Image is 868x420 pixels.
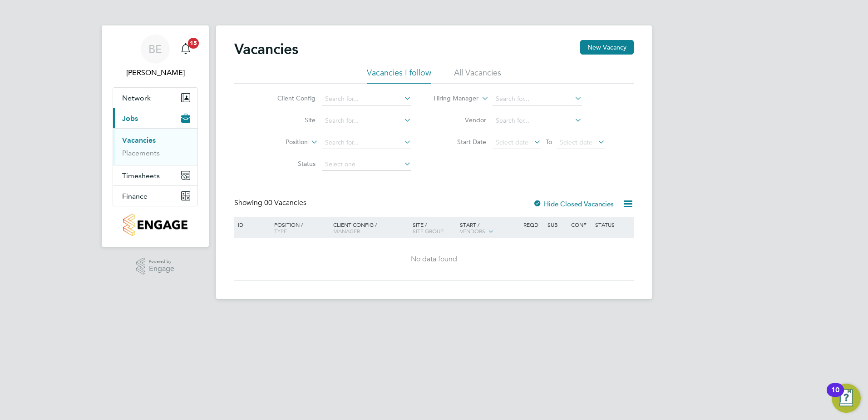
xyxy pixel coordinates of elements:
input: Search for... [322,93,411,105]
span: Select date [560,138,592,146]
button: Network [113,88,197,108]
label: Client Config [263,94,316,102]
button: New Vacancy [580,40,634,55]
div: Status [593,217,632,232]
label: Vendor [434,116,486,124]
button: Finance [113,186,197,206]
input: Search for... [322,115,411,127]
span: Powered by [149,258,174,265]
div: Start / [458,217,521,240]
span: Finance [122,192,148,200]
span: Type [274,227,287,235]
span: 15 [188,38,199,49]
a: Go to home page [113,214,198,236]
input: Search for... [493,115,582,127]
label: Position [256,138,308,147]
input: Search for... [493,93,582,105]
h2: Vacancies [234,40,298,58]
a: 15 [177,35,195,64]
div: Position / [267,217,331,239]
div: Conf [569,217,592,232]
span: Jobs [122,114,138,123]
span: Site Group [413,227,444,235]
button: Jobs [113,108,197,128]
li: Vacancies I follow [367,67,431,84]
a: Vacancies [122,136,156,145]
label: Hide Closed Vacancies [533,200,614,208]
button: Open Resource Center, 10 new notifications [832,384,861,413]
a: Powered byEngage [136,258,175,275]
div: ID [236,217,267,232]
span: Network [122,94,151,102]
div: Jobs [113,128,197,165]
label: Start Date [434,138,486,146]
div: Sub [545,217,569,232]
button: Timesheets [113,165,197,185]
label: Site [263,116,316,124]
div: Showing [234,198,308,208]
span: Engage [149,265,174,273]
input: Search for... [322,136,411,149]
span: Timesheets [122,171,160,180]
span: To [543,136,555,148]
span: Vendors [460,227,485,235]
a: Placements [122,149,160,157]
div: Site / [410,217,458,239]
span: Select date [496,138,528,146]
span: Billy Eadie [113,67,198,78]
span: Manager [333,227,360,235]
div: Reqd [521,217,545,232]
div: No data found [236,255,632,264]
img: countryside-properties-logo-retina.png [123,214,187,236]
span: 00 Vacancies [264,198,306,207]
input: Select one [322,158,411,171]
label: Hiring Manager [426,94,478,103]
span: BE [148,43,162,55]
li: All Vacancies [454,67,501,84]
div: 10 [831,390,839,402]
a: BE[PERSON_NAME] [113,35,198,78]
nav: Main navigation [102,25,209,247]
label: Status [263,160,316,168]
div: Client Config / [331,217,410,239]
